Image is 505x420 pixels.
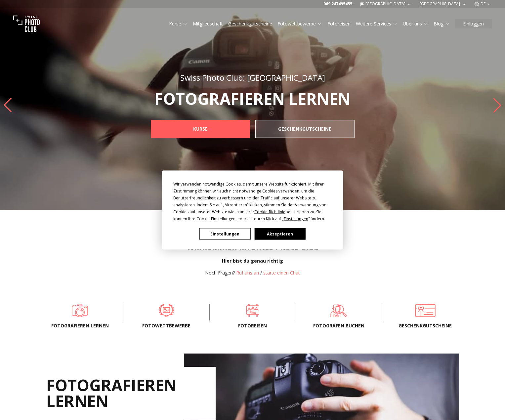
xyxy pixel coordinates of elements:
div: Wir verwenden notwendige Cookies, damit unsere Website funktioniert. Mit Ihrer Zustimmung können ... [173,181,332,222]
div: Cookie Consent Prompt [162,171,343,250]
button: Einstellungen [199,228,250,240]
span: Einstellungen [284,216,308,222]
button: Akzeptieren [254,228,305,240]
span: Cookie-Richtlinie [254,209,285,215]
